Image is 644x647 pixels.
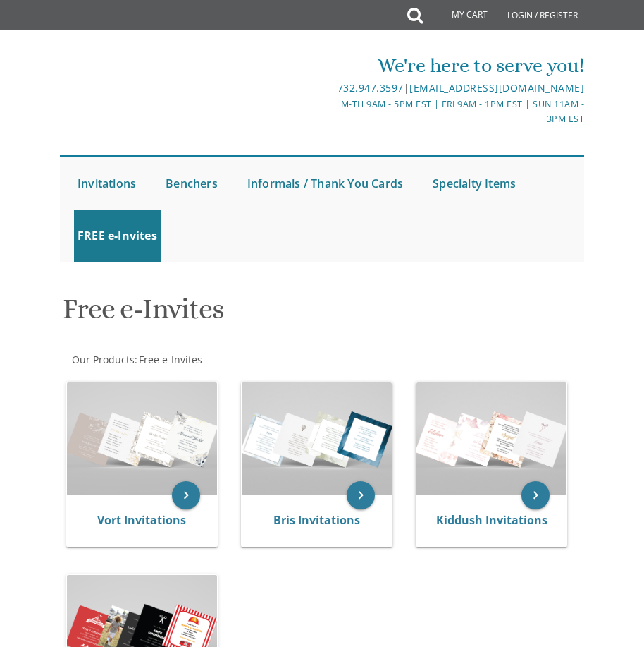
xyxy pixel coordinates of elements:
[273,512,360,528] a: Bris Invitations
[409,81,584,95] a: [EMAIL_ADDRESS][DOMAIN_NAME]
[244,157,407,210] a: Informals / Thank You Cards
[323,97,584,127] div: M-Th 9am - 5pm EST | Fri 9am - 1pm EST | Sun 11am - 3pm EST
[63,294,581,335] h1: Free e-Invites
[338,81,404,95] a: 732.947.3597
[74,157,140,210] a: Invitations
[162,157,221,210] a: Benchers
[137,353,202,366] a: Free e-Invites
[70,353,135,366] a: Our Products
[139,353,202,366] span: Free e-Invites
[74,210,161,262] a: FREE e-Invites
[429,157,519,210] a: Specialty Items
[172,481,200,509] a: keyboard_arrow_right
[60,353,584,367] div: :
[323,80,584,97] div: |
[436,512,547,528] a: Kiddush Invitations
[97,512,186,528] a: Vort Invitations
[416,382,566,495] img: Kiddush Invitations
[347,481,375,509] a: keyboard_arrow_right
[242,382,392,495] img: Bris Invitations
[521,481,550,509] a: keyboard_arrow_right
[421,1,497,30] a: My Cart
[323,52,584,80] div: We're here to serve you!
[67,382,217,495] img: Vort Invitations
